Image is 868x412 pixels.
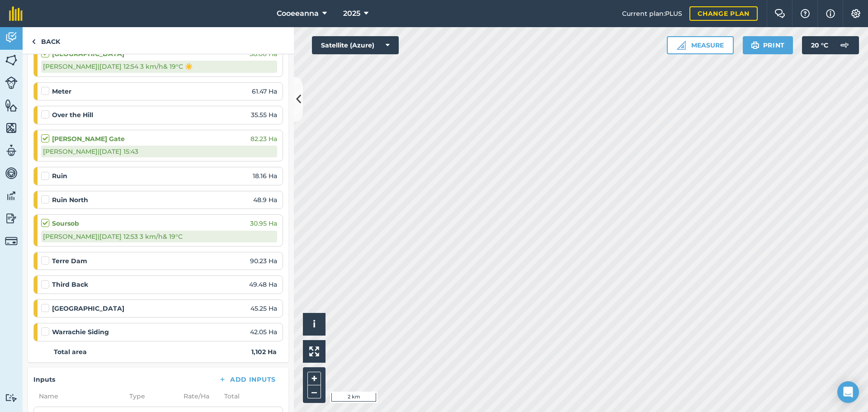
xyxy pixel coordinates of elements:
[5,393,18,402] img: svg+xml;base64,PD94bWwgdmVyc2lvbj0iMS4wIiBlbmNvZGluZz0idXRmLTgiPz4KPCEtLSBHZW5lcmF0b3I6IEFkb2JlIE...
[5,53,18,67] img: svg+xml;base64,PHN2ZyB4bWxucz0iaHR0cDovL3d3dy53My5vcmcvMjAwMC9zdmciIHdpZHRoPSI1NiIgaGVpZ2h0PSI2MC...
[250,134,277,144] span: 82.23 Ha
[5,166,18,180] img: svg+xml;base64,PD94bWwgdmVyc2lvbj0iMS4wIiBlbmNvZGluZz0idXRmLTgiPz4KPCEtLSBHZW5lcmF0b3I6IEFkb2JlIE...
[312,36,399,54] button: Satellite (Azure)
[774,9,785,18] img: Two speech bubbles overlapping with the left bubble in the forefront
[277,8,319,19] span: Cooeeanna
[850,9,861,18] img: A cog icon
[307,385,321,398] button: –
[41,61,277,72] div: [PERSON_NAME] | [DATE] 12:54 3 km/h & 19 ° C ☀️
[33,391,124,401] span: Name
[52,303,124,313] strong: [GEOGRAPHIC_DATA]
[622,9,682,19] span: Current plan : PLUS
[253,195,277,205] span: 48.9 Ha
[253,171,277,181] span: 18.16 Ha
[252,86,277,96] span: 61.47 Ha
[9,6,23,21] img: fieldmargin Logo
[52,327,109,337] strong: Warrachie Siding
[811,36,828,54] span: 20 ° C
[52,195,88,205] strong: Ruin North
[250,218,277,228] span: 30.95 Ha
[52,279,88,289] strong: Third Back
[5,99,18,112] img: svg+xml;base64,PHN2ZyB4bWxucz0iaHR0cDovL3d3dy53My5vcmcvMjAwMC9zdmciIHdpZHRoPSI1NiIgaGVpZ2h0PSI2MC...
[219,391,240,401] span: Total
[689,6,758,21] a: Change plan
[124,391,178,401] span: Type
[251,347,277,357] strong: 1,102 Ha
[826,8,835,19] img: svg+xml;base64,PHN2ZyB4bWxucz0iaHR0cDovL3d3dy53My5vcmcvMjAwMC9zdmciIHdpZHRoPSIxNyIgaGVpZ2h0PSIxNy...
[41,231,277,242] div: [PERSON_NAME] | [DATE] 12:53 3 km/h & 19 ° C
[667,36,734,54] button: Measure
[303,313,325,336] button: i
[5,31,18,44] img: svg+xml;base64,PD94bWwgdmVyc2lvbj0iMS4wIiBlbmNvZGluZz0idXRmLTgiPz4KPCEtLSBHZW5lcmF0b3I6IEFkb2JlIE...
[309,346,319,356] img: Four arrows, one pointing top left, one top right, one bottom right and the last bottom left
[249,279,277,289] span: 49.48 Ha
[5,121,18,135] img: svg+xml;base64,PHN2ZyB4bWxucz0iaHR0cDovL3d3dy53My5vcmcvMjAwMC9zdmciIHdpZHRoPSI1NiIgaGVpZ2h0PSI2MC...
[250,49,277,59] span: 58.06 Ha
[250,327,277,337] span: 42.05 Ha
[52,49,124,59] strong: [GEOGRAPHIC_DATA]
[52,86,71,96] strong: Meter
[307,372,321,385] button: +
[800,9,811,18] img: A question mark icon
[313,318,316,330] span: i
[751,40,759,51] img: svg+xml;base64,PHN2ZyB4bWxucz0iaHR0cDovL3d3dy53My5vcmcvMjAwMC9zdmciIHdpZHRoPSIxOSIgaGVpZ2h0PSIyNC...
[178,391,219,401] span: Rate/ Ha
[54,347,87,357] strong: Total area
[52,110,93,120] strong: Over the Hill
[52,171,67,181] strong: Ruin
[251,110,277,120] span: 35.55 Ha
[835,36,854,54] img: svg+xml;base64,PD94bWwgdmVyc2lvbj0iMS4wIiBlbmNvZGluZz0idXRmLTgiPz4KPCEtLSBHZW5lcmF0b3I6IEFkb2JlIE...
[250,256,277,266] span: 90.23 Ha
[5,235,18,247] img: svg+xml;base64,PD94bWwgdmVyc2lvbj0iMS4wIiBlbmNvZGluZz0idXRmLTgiPz4KPCEtLSBHZW5lcmF0b3I6IEFkb2JlIE...
[41,146,277,157] div: [PERSON_NAME] | [DATE] 15:43
[52,218,79,228] strong: Soursob
[5,212,18,225] img: svg+xml;base64,PD94bWwgdmVyc2lvbj0iMS4wIiBlbmNvZGluZz0idXRmLTgiPz4KPCEtLSBHZW5lcmF0b3I6IEFkb2JlIE...
[250,303,277,313] span: 45.25 Ha
[52,256,87,266] strong: Terre Dam
[5,189,18,203] img: svg+xml;base64,PD94bWwgdmVyc2lvbj0iMS4wIiBlbmNvZGluZz0idXRmLTgiPz4KPCEtLSBHZW5lcmF0b3I6IEFkb2JlIE...
[33,374,55,384] h4: Inputs
[32,36,36,47] img: svg+xml;base64,PHN2ZyB4bWxucz0iaHR0cDovL3d3dy53My5vcmcvMjAwMC9zdmciIHdpZHRoPSI5IiBoZWlnaHQ9IjI0Ii...
[343,8,360,19] span: 2025
[211,373,283,386] button: Add Inputs
[743,36,793,54] button: Print
[837,381,859,403] div: Open Intercom Messenger
[802,36,859,54] button: 20 °C
[5,76,18,89] img: svg+xml;base64,PD94bWwgdmVyc2lvbj0iMS4wIiBlbmNvZGluZz0idXRmLTgiPz4KPCEtLSBHZW5lcmF0b3I6IEFkb2JlIE...
[677,41,686,50] img: Ruler icon
[5,144,18,157] img: svg+xml;base64,PD94bWwgdmVyc2lvbj0iMS4wIiBlbmNvZGluZz0idXRmLTgiPz4KPCEtLSBHZW5lcmF0b3I6IEFkb2JlIE...
[23,27,69,54] a: Back
[52,134,125,144] strong: [PERSON_NAME] Gate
